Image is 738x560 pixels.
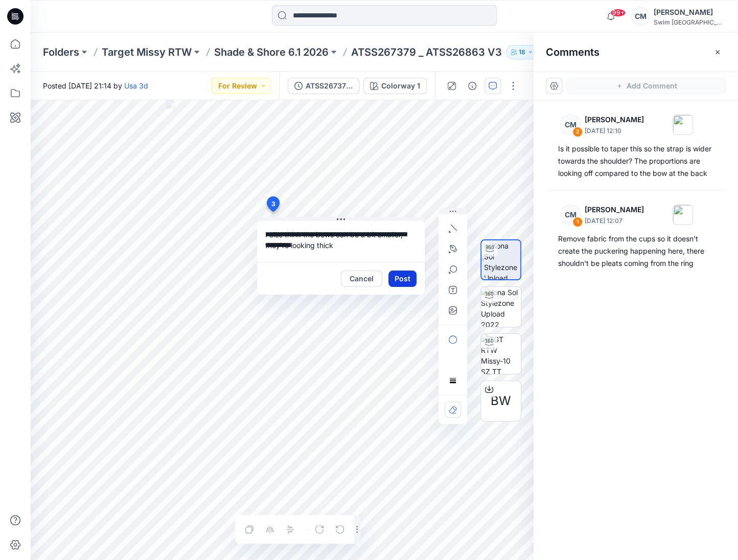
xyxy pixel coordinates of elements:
[585,126,644,136] p: [DATE] 12:10
[481,334,521,374] img: TGT RTW Missy-10 SZ TT
[484,240,520,279] img: Kona Sol Stylezone Upload 2022
[558,143,713,180] div: Is it possible to taper this so the strap is wider towards the shoulder? The proportions are look...
[654,6,725,18] div: [PERSON_NAME]
[102,45,192,59] a: Target Missy RTW
[654,18,725,26] div: Swim [GEOGRAPHIC_DATA]
[464,78,480,94] button: Details
[585,204,644,216] p: [PERSON_NAME]
[566,78,726,94] button: Add Comment
[341,271,382,287] button: Cancel
[585,114,644,126] p: [PERSON_NAME]
[43,45,79,59] a: Folders
[306,80,353,92] div: ATSS267379 _ ATSS26863 V3
[546,46,599,58] h2: Comments
[560,205,581,225] div: CM
[585,216,644,226] p: [DATE] 12:07
[351,45,502,59] p: ATSS267379 _ ATSS26863 V3
[388,271,417,287] button: Post
[288,78,359,94] button: ATSS267379 _ ATSS26863 V3
[124,81,148,90] a: Usa 3d
[214,45,329,59] a: Shade & Shore 6.1 2026
[381,80,420,92] div: Colorway 1
[363,78,427,94] button: Colorway 1
[519,47,525,58] p: 18
[558,233,713,270] div: Remove fabric from the cups so it doesn't create the puckering happening here, there shouldn't be...
[572,217,583,227] div: 1
[481,287,521,327] img: Kona Sol Stylezone Upload 2022
[271,199,275,209] span: 3
[631,7,650,26] div: CM
[572,127,583,137] div: 2
[491,392,511,410] span: BW
[43,80,148,91] span: Posted [DATE] 21:14 by
[506,45,538,59] button: 18
[610,9,626,17] span: 99+
[560,115,581,135] div: CM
